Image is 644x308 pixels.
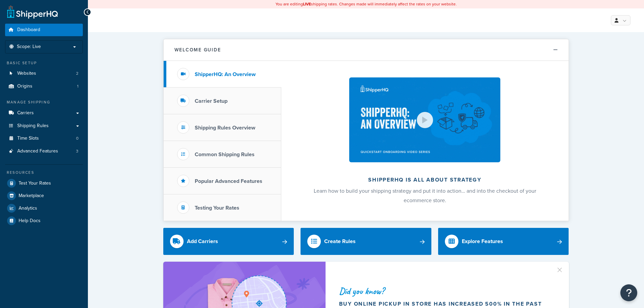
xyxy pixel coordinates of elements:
a: Websites2 [5,67,83,80]
span: Help Docs [19,218,41,224]
h3: Common Shipping Rules [195,151,255,158]
a: Shipping Rules [5,120,83,132]
div: Basic Setup [5,60,83,66]
div: Did you know? [339,286,553,296]
a: Carriers [5,107,83,119]
div: Manage Shipping [5,99,83,105]
h3: Shipping Rules Overview [195,125,255,131]
span: Shipping Rules [17,123,49,129]
a: Test Your Rates [5,177,83,189]
div: Explore Features [462,237,503,246]
a: Explore Features [438,228,569,255]
h2: ShipperHQ is all about strategy [299,177,551,183]
span: Carriers [17,110,34,116]
div: Resources [5,170,83,175]
span: 3 [76,148,78,154]
div: Create Rules [324,237,356,246]
span: Websites [17,71,36,76]
li: Origins [5,80,83,93]
button: Welcome Guide [164,39,569,61]
li: Websites [5,67,83,80]
a: Origins1 [5,80,83,93]
h3: Carrier Setup [195,98,228,104]
li: Time Slots [5,132,83,145]
a: Time Slots0 [5,132,83,145]
b: LIVE [303,1,311,7]
a: Marketplace [5,190,83,202]
span: Advanced Features [17,148,58,154]
a: Create Rules [301,228,431,255]
h3: Testing Your Rates [195,205,239,211]
a: Help Docs [5,215,83,227]
span: Marketplace [19,193,44,199]
span: 0 [76,136,78,141]
span: Analytics [19,206,37,211]
span: Learn how to build your shipping strategy and put it into action… and into the checkout of your e... [314,187,536,204]
span: 1 [77,84,78,89]
h2: Welcome Guide [174,47,221,52]
span: Dashboard [17,27,40,33]
span: Test Your Rates [19,181,51,186]
span: Time Slots [17,136,39,141]
li: Advanced Features [5,145,83,158]
a: Dashboard [5,24,83,36]
h3: ShipperHQ: An Overview [195,71,256,77]
a: Analytics [5,202,83,214]
button: Open Resource Center [620,284,637,301]
span: 2 [76,71,78,76]
img: ShipperHQ is all about strategy [349,77,500,162]
a: Advanced Features3 [5,145,83,158]
h3: Popular Advanced Features [195,178,262,184]
span: Scope: Live [17,44,41,50]
span: Origins [17,84,32,89]
div: Add Carriers [187,237,218,246]
a: Add Carriers [163,228,294,255]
